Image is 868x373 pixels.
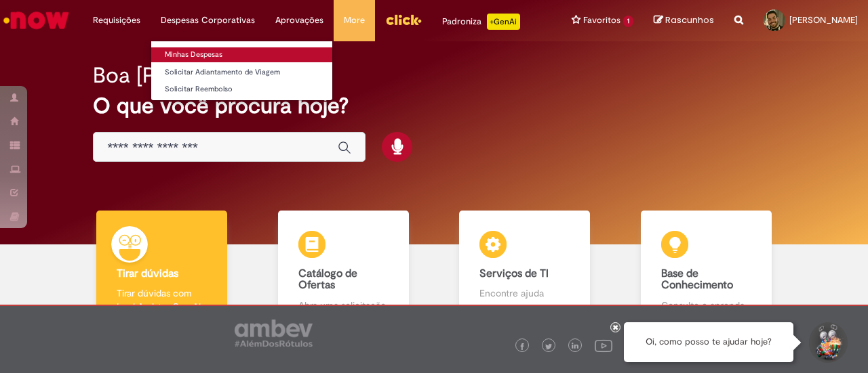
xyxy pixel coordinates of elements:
img: logo_footer_linkedin.png [572,343,578,351]
p: Tirar dúvidas com Lupi Assist e Gen Ai [117,286,207,313]
a: Base de Conhecimento Consulte e aprenda [616,211,797,328]
b: Catálogo de Ofertas [298,267,357,292]
span: Aprovações [275,14,323,27]
a: Serviços de TI Encontre ajuda [434,211,616,328]
div: Oi, como posso te ajudar hoje? [624,322,793,362]
button: Iniciar Conversa de Suporte [807,322,848,363]
span: 1 [623,16,633,27]
img: logo_footer_facebook.png [519,343,526,350]
a: Tirar dúvidas Tirar dúvidas com Lupi Assist e Gen Ai [71,211,253,328]
img: logo_footer_twitter.png [545,343,552,350]
ul: Despesas Corporativas [151,41,333,101]
span: Rascunhos [665,14,714,26]
img: click_logo_yellow_360x200.png [385,9,422,30]
b: Serviços de TI [479,267,549,280]
a: Minhas Despesas [151,47,332,62]
span: [PERSON_NAME] [789,14,858,26]
h2: Boa [PERSON_NAME] [93,64,305,87]
a: Catálogo de Ofertas Abra uma solicitação [253,211,435,328]
a: Solicitar Adiantamento de Viagem [151,65,332,80]
b: Tirar dúvidas [117,267,178,280]
p: Encontre ajuda [479,286,570,300]
span: Despesas Corporativas [161,14,255,27]
span: Requisições [93,14,140,27]
p: +GenAi [487,14,520,30]
p: Consulte e aprenda [661,299,751,312]
p: Abra uma solicitação [298,299,389,312]
img: logo_footer_ambev_rotulo_gray.png [235,320,313,347]
img: ServiceNow [1,7,71,34]
a: Solicitar Reembolso [151,82,332,97]
h2: O que você procura hoje? [93,94,774,118]
div: Padroniza [442,14,520,30]
a: Rascunhos [654,14,714,27]
span: Favoritos [583,14,620,27]
img: logo_footer_youtube.png [595,336,612,354]
b: Base de Conhecimento [661,267,733,292]
span: More [344,14,365,27]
